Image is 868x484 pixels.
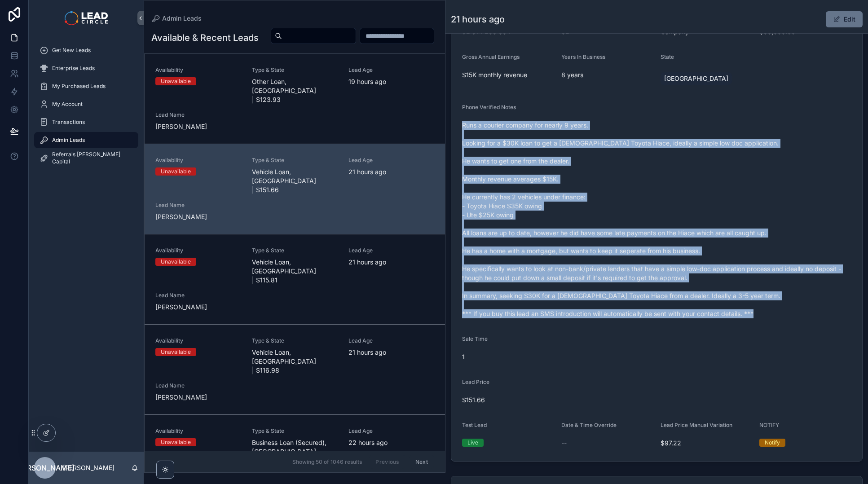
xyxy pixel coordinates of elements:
span: Admin Leads [162,14,202,23]
span: Lead Name [155,202,241,209]
span: Transactions [52,119,85,126]
span: NOTIFY [759,422,779,428]
span: 21 hours ago [348,348,434,357]
span: Lead Age [348,157,434,164]
span: Availability [155,337,241,344]
a: AvailabilityUnavailableType & StateVehicle Loan, [GEOGRAPHIC_DATA] | $116.98Lead Age21 hours agoL... [145,324,445,414]
a: Transactions [34,114,138,130]
img: App logo [65,11,107,25]
span: Lead Age [348,66,434,74]
span: Showing 50 of 1046 results [292,458,362,466]
div: Notify [765,439,780,447]
span: $151.66 [462,396,851,405]
span: Test Lead [462,422,487,428]
a: Admin Leads [34,132,138,148]
span: Availability [155,427,241,435]
span: [PERSON_NAME] [155,303,241,312]
span: State [661,53,674,60]
span: [PERSON_NAME] [155,122,241,131]
span: Lead Age [348,247,434,254]
span: Availability [155,247,241,254]
span: Enterprise Leads [52,65,95,72]
div: Unavailable [161,348,191,356]
span: $97.22 [661,439,753,448]
span: Business Loan (Secured), [GEOGRAPHIC_DATA] | $204.36 [252,438,338,465]
span: Availability [155,157,241,164]
span: 1 [462,352,554,361]
span: Lead Name [155,382,241,389]
span: 8 years [561,70,653,79]
span: [GEOGRAPHIC_DATA] [664,74,728,83]
div: Unavailable [161,167,191,176]
span: Type & State [252,157,338,164]
a: Referrals [PERSON_NAME] Capital [34,150,138,166]
span: Gross Annual Earnings [462,53,520,60]
span: 22 hours ago [348,438,434,447]
span: Sale Time [462,335,488,342]
span: My Purchased Leads [52,83,106,90]
span: Availability [155,66,241,74]
span: Lead Age [348,427,434,435]
a: Get New Leads [34,42,138,58]
span: $15K monthly revenue [462,70,554,79]
span: Type & State [252,247,338,254]
span: Vehicle Loan, [GEOGRAPHIC_DATA] | $151.66 [252,167,338,194]
span: Lead Price Manual Variation [661,422,732,428]
a: Admin Leads [151,14,202,23]
button: Edit [826,11,863,27]
span: Type & State [252,427,338,435]
span: [PERSON_NAME] [15,462,75,473]
span: Vehicle Loan, [GEOGRAPHIC_DATA] | $115.81 [252,258,338,285]
div: Live [467,439,478,447]
span: [PERSON_NAME] [155,393,241,402]
span: Lead Price [462,378,489,385]
span: Date & Time Override [561,422,617,428]
span: My Account [52,101,83,108]
h1: Available & Recent Leads [151,31,259,44]
span: [PERSON_NAME] [155,212,241,221]
button: Next [409,455,434,469]
span: Phone Verified Notes [462,104,516,110]
span: 21 hours ago [348,167,434,176]
a: AvailabilityUnavailableType & StateVehicle Loan, [GEOGRAPHIC_DATA] | $151.66Lead Age21 hours agoL... [145,144,445,234]
span: Vehicle Loan, [GEOGRAPHIC_DATA] | $116.98 [252,348,338,375]
span: Other Loan, [GEOGRAPHIC_DATA] | $123.93 [252,77,338,104]
a: Enterprise Leads [34,60,138,76]
span: Years In Business [561,53,605,60]
span: Runs a courier company for nearly 9 years. Looking for a $30K loan to get a [DEMOGRAPHIC_DATA] To... [462,121,851,318]
span: Lead Age [348,337,434,344]
span: Get New Leads [52,47,91,54]
span: Lead Name [155,292,241,299]
a: My Purchased Leads [34,78,138,94]
span: Type & State [252,66,338,74]
a: AvailabilityUnavailableType & StateVehicle Loan, [GEOGRAPHIC_DATA] | $115.81Lead Age21 hours agoL... [145,234,445,324]
p: [PERSON_NAME] [63,463,115,472]
div: Unavailable [161,77,191,85]
span: 21 hours ago [348,258,434,267]
span: -- [561,439,567,448]
div: Unavailable [161,258,191,266]
span: Admin Leads [52,136,85,144]
a: My Account [34,96,138,112]
div: Unavailable [161,438,191,446]
a: AvailabilityUnavailableType & StateOther Loan, [GEOGRAPHIC_DATA] | $123.93Lead Age19 hours agoLea... [145,54,445,144]
div: scrollable content [29,36,144,178]
span: 19 hours ago [348,77,434,86]
h1: 21 hours ago [451,13,505,26]
span: Type & State [252,337,338,344]
span: Referrals [PERSON_NAME] Capital [52,151,129,165]
span: Lead Name [155,111,241,119]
